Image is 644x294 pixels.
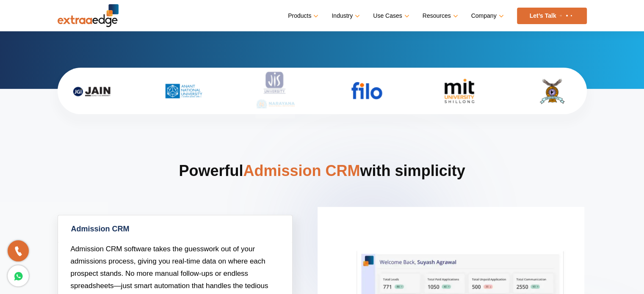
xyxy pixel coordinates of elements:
[58,161,587,215] h2: Powerful with simplicity
[288,10,317,22] a: Products
[332,10,358,22] a: Industry
[373,10,407,22] a: Use Cases
[517,8,587,24] a: Let’s Talk
[243,162,360,179] span: Admission CRM
[58,215,292,243] a: Admission CRM
[423,10,456,22] a: Resources
[471,10,502,22] a: Company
